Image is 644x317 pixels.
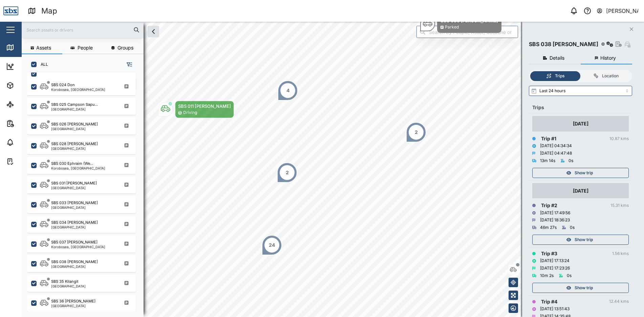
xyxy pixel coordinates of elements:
div: Map [18,44,33,51]
div: 1.56 kms [612,251,629,257]
div: SBS 35 Kilangit [51,279,79,284]
div: Sites [18,101,34,108]
div: grid [27,73,143,312]
div: [GEOGRAPHIC_DATA] [51,284,86,288]
div: [DATE] 17:49:56 [540,210,570,216]
div: 0s [568,158,573,164]
div: [DATE] [573,120,588,127]
div: 0s [567,273,572,279]
div: [DATE] [573,187,588,195]
div: [DATE] 17:23:26 [540,265,570,272]
div: [DATE] 18:36:23 [540,217,570,223]
div: Map marker [420,15,501,33]
div: [DATE] 17:13:24 [540,258,570,264]
div: SBS 028 [PERSON_NAME] [51,141,98,147]
div: [PERSON_NAME] [606,7,639,15]
div: 15.31 kms [610,202,629,209]
div: Trip # 1 [541,135,556,142]
div: [DATE] 04:47:48 [540,150,572,157]
div: [GEOGRAPHIC_DATA] [51,186,97,190]
div: Map marker [406,122,426,142]
img: Main Logo [3,3,18,18]
div: SBS 038 [PERSON_NAME] [51,259,98,265]
div: SBS 037 [PERSON_NAME] [51,239,98,245]
div: Driving [183,110,197,116]
div: SBS 026 [PERSON_NAME] [51,121,98,127]
div: Trip # 2 [541,202,557,209]
div: 10.87 kms [609,136,629,142]
div: [GEOGRAPHIC_DATA] [51,206,98,209]
div: Map marker [278,80,298,101]
div: Trips [532,104,629,111]
div: 2 [415,128,418,136]
div: Korobosea, [GEOGRAPHIC_DATA] [51,245,105,249]
span: Details [550,56,564,60]
span: Assets [36,45,51,50]
span: History [600,56,616,60]
div: Map marker [158,101,234,118]
span: Show trip [575,168,593,178]
div: [GEOGRAPHIC_DATA] [51,127,98,131]
button: Show trip [532,283,629,293]
div: Korobosea, [GEOGRAPHIC_DATA] [51,88,105,91]
span: Show trip [575,235,593,244]
div: Assets [18,82,39,89]
div: Map [41,5,57,17]
div: Alarms [18,139,39,146]
label: ALL [37,62,48,67]
div: [GEOGRAPHIC_DATA] [51,265,98,268]
div: 12.44 kms [609,298,629,305]
div: [GEOGRAPHIC_DATA] [51,304,95,308]
div: SBS 038 [PERSON_NAME] [529,40,598,48]
input: Select range [529,86,632,96]
div: 10m 2s [540,273,554,279]
div: SBS 031 [PERSON_NAME] [51,180,97,186]
div: Parked [445,24,459,31]
div: SBS 36 [PERSON_NAME] [51,298,95,304]
div: [DATE] 04:34:34 [540,143,572,149]
span: Show trip [575,283,593,293]
div: Location [602,73,619,79]
div: 24 [269,241,275,249]
div: 4 [286,87,289,94]
div: [GEOGRAPHIC_DATA] [51,147,98,150]
div: Trips [555,73,564,79]
div: 2 [286,169,289,176]
input: Search by People, Asset, Geozone or Place [416,26,518,38]
div: Map marker [262,235,282,255]
span: People [78,45,93,50]
div: SBS 024 Don [51,82,75,88]
div: 46m 27s [540,224,557,231]
div: Tasks [18,158,36,165]
div: SBS 011 [PERSON_NAME] [178,103,231,110]
button: [PERSON_NAME] [596,6,639,16]
div: [GEOGRAPHIC_DATA] [51,107,98,111]
button: Show trip [532,168,629,178]
div: Korobosea, [GEOGRAPHIC_DATA] [51,166,105,170]
button: Show trip [532,235,629,245]
div: SBS 030 Ephraim (We... [51,161,93,166]
div: Map marker [277,162,297,183]
div: [GEOGRAPHIC_DATA] [51,225,98,229]
input: Search assets or drivers [26,25,139,35]
div: SBS 033 [PERSON_NAME] [51,200,98,206]
div: SBS 034 [PERSON_NAME] [51,220,98,225]
div: SBS 025 Campson Sapu... [51,102,98,107]
div: Reports [18,120,41,127]
div: 13m 14s [540,158,555,164]
div: [DATE] 13:51:43 [540,306,570,312]
span: Groups [117,45,133,50]
canvas: Map [22,22,644,317]
div: Trip # 4 [541,298,557,305]
div: 0s [570,224,575,231]
div: Trip # 3 [541,250,557,257]
div: Dashboard [18,63,48,70]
